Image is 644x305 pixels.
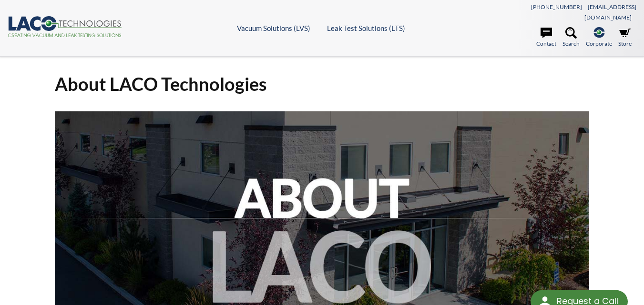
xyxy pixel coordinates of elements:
[531,3,582,10] a: [PHONE_NUMBER]
[327,24,405,32] a: Leak Test Solutions (LTS)
[618,27,632,48] a: Store
[55,72,589,96] h1: About LACO Technologies
[536,27,556,48] a: Contact
[586,39,612,48] span: Corporate
[584,3,636,21] a: [EMAIL_ADDRESS][DOMAIN_NAME]
[562,27,580,48] a: Search
[237,24,310,32] a: Vacuum Solutions (LVS)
